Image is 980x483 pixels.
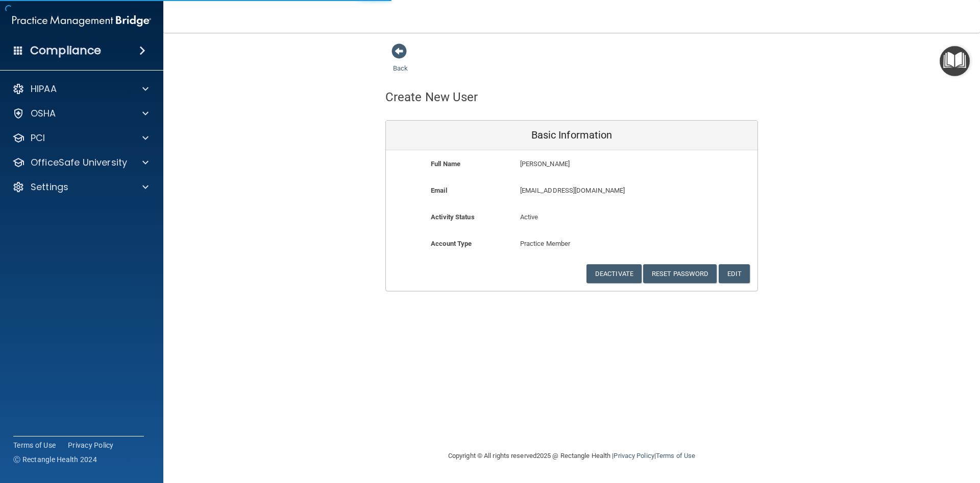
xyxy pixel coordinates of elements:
[719,264,750,283] button: Edit
[393,52,408,72] a: Back
[520,158,683,170] p: [PERSON_NAME]
[12,156,149,169] a: OfficeSafe University
[31,181,68,193] p: Settings
[520,211,624,223] p: Active
[386,121,757,150] div: Basic Information
[431,187,447,194] b: Email
[31,83,57,95] p: HIPAA
[12,181,149,193] a: Settings
[586,264,642,283] button: Deactivate
[643,264,717,283] button: Reset Password
[520,185,683,197] p: [EMAIL_ADDRESS][DOMAIN_NAME]
[431,240,472,247] b: Account Type
[13,454,97,465] span: Ⓒ Rectangle Health 2024
[12,11,151,31] img: PMB logo
[520,238,624,250] p: Practice Member
[614,452,654,459] a: Privacy Policy
[68,440,114,450] a: Privacy Policy
[12,132,149,144] a: PCI
[385,90,478,104] h4: Create New User
[13,440,56,450] a: Terms of Use
[940,46,970,76] button: Open Resource Center
[31,132,45,144] p: PCI
[31,156,127,169] p: OfficeSafe University
[385,440,758,472] div: Copyright © All rights reserved 2025 @ Rectangle Health | |
[30,43,101,58] h4: Compliance
[12,83,149,95] a: HIPAA
[31,107,56,120] p: OSHA
[431,213,475,221] b: Activity Status
[12,107,149,120] a: OSHA
[431,160,460,168] b: Full Name
[656,452,695,459] a: Terms of Use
